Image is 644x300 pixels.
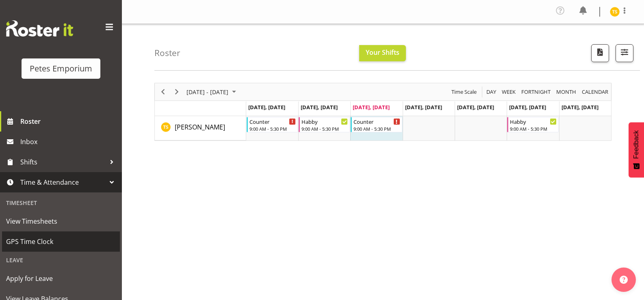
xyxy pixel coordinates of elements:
div: Petes Emporium [30,63,92,75]
a: Apply for Leave [2,268,120,289]
a: [PERSON_NAME] [175,122,225,132]
div: 9:00 AM - 5:30 PM [249,125,296,132]
span: calendar [581,87,609,97]
span: Your Shifts [366,48,399,57]
a: GPS Time Clock [2,231,120,252]
div: Habby [301,117,348,125]
span: [DATE], [DATE] [562,104,598,111]
img: help-xxl-2.png [620,276,628,284]
span: Day [486,87,497,97]
h4: Roster [154,48,180,58]
button: Timeline Day [485,87,498,97]
span: GPS Time Clock [6,235,116,248]
span: Inbox [20,136,118,148]
button: Filter Shifts [616,44,633,62]
button: Fortnight [520,87,552,97]
a: View Timesheets [2,211,120,231]
span: Month [555,87,577,97]
span: [DATE], [DATE] [301,104,338,111]
div: 9:00 AM - 5:30 PM [301,125,348,132]
button: Time Scale [450,87,478,97]
div: Tamara Straker"s event - Counter Begin From Wednesday, August 27, 2025 at 9:00:00 AM GMT+12:00 En... [351,117,402,132]
button: Timeline Month [555,87,578,97]
div: Counter [353,117,400,125]
div: Leave [2,252,120,268]
span: Apply for Leave [6,272,116,285]
img: Rosterit website logo [6,20,73,37]
button: Feedback - Show survey [629,122,644,177]
div: Next [170,83,184,100]
div: Timeline Week of August 27, 2025 [154,83,611,141]
button: August 25 - 31, 2025 [185,87,240,97]
span: [DATE], [DATE] [405,104,442,111]
span: Fortnight [520,87,551,97]
div: 9:00 AM - 5:30 PM [510,125,556,132]
img: tamara-straker11292.jpg [610,7,620,17]
button: Next [171,87,182,97]
span: Feedback [633,130,640,159]
div: Timesheet [2,194,120,211]
button: Previous [158,87,169,97]
table: Timeline Week of August 27, 2025 [246,116,611,140]
span: Week [501,87,516,97]
span: [DATE] - [DATE] [186,87,229,97]
td: Tamara Straker resource [155,116,246,140]
span: View Timesheets [6,215,116,227]
span: [DATE], [DATE] [248,104,285,111]
button: Download a PDF of the roster according to the set date range. [591,44,609,62]
span: [DATE], [DATE] [353,104,390,111]
span: [DATE], [DATE] [457,104,494,111]
span: Roster [20,115,118,127]
div: Previous [156,83,170,100]
button: Month [581,87,610,97]
span: [DATE], [DATE] [509,104,546,111]
span: Shifts [20,156,106,168]
span: [PERSON_NAME] [175,123,225,132]
span: Time Scale [451,87,477,97]
div: Habby [510,117,556,125]
div: 9:00 AM - 5:30 PM [353,125,400,132]
div: Tamara Straker"s event - Habby Begin From Tuesday, August 26, 2025 at 9:00:00 AM GMT+12:00 Ends A... [299,117,350,132]
span: Time & Attendance [20,176,106,188]
button: Timeline Week [501,87,517,97]
div: Counter [249,117,296,125]
div: Tamara Straker"s event - Counter Begin From Monday, August 25, 2025 at 9:00:00 AM GMT+12:00 Ends ... [247,117,298,132]
button: Your Shifts [359,45,406,61]
div: Tamara Straker"s event - Habby Begin From Saturday, August 30, 2025 at 9:00:00 AM GMT+12:00 Ends ... [507,117,558,132]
